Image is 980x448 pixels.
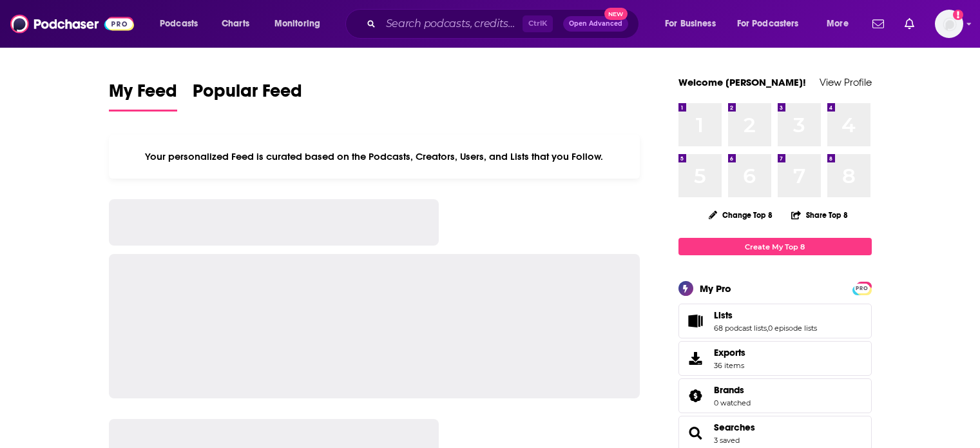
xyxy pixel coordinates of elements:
a: Charts [213,14,257,34]
a: 0 watched [714,398,751,407]
button: open menu [729,14,818,34]
a: PRO [854,283,870,293]
a: 68 podcast lists [714,324,767,333]
span: Lists [714,309,733,321]
span: Popular Feed [193,80,302,110]
a: View Profile [820,76,872,88]
div: Search podcasts, credits, & more... [358,9,651,39]
div: My Pro [700,282,731,295]
span: Monitoring [274,15,320,33]
span: 36 items [714,361,745,370]
span: More [827,15,849,33]
span: Exports [714,347,745,358]
span: , [767,324,768,333]
button: Show profile menu [935,10,963,38]
svg: Add a profile image [953,10,963,20]
span: Open Advanced [569,21,622,27]
span: My Feed [109,80,177,110]
span: Exports [683,349,709,367]
input: Search podcasts, credits, & more... [381,14,523,34]
a: 3 saved [714,436,740,445]
a: Show notifications dropdown [867,13,889,35]
a: Exports [678,341,872,376]
button: open menu [818,14,865,34]
div: Your personalized Feed is curated based on the Podcasts, Creators, Users, and Lists that you Follow. [109,135,640,179]
a: Brands [683,387,709,405]
button: open menu [656,14,732,34]
span: For Business [665,15,716,33]
span: For Podcasters [737,15,799,33]
span: Brands [714,384,744,396]
a: Show notifications dropdown [899,13,919,35]
span: Charts [222,15,249,33]
a: Searches [714,422,755,433]
button: Open AdvancedNew [563,16,628,32]
button: Share Top 8 [791,202,849,228]
span: Lists [678,304,872,338]
button: Change Top 8 [701,207,781,223]
a: Brands [714,384,751,396]
a: Create My Top 8 [678,238,872,255]
a: Popular Feed [193,80,302,112]
span: Brands [678,378,872,413]
a: My Feed [109,80,177,112]
a: 0 episode lists [768,324,817,333]
span: Podcasts [160,15,198,33]
img: User Profile [935,10,963,38]
span: Logged in as NickG [935,10,963,38]
span: New [604,8,628,20]
a: Welcome [PERSON_NAME]! [678,76,806,88]
span: PRO [854,284,870,293]
button: open menu [151,14,215,34]
button: open menu [265,14,337,34]
span: Ctrl K [523,15,553,32]
img: Podchaser - Follow, Share and Rate Podcasts [10,12,134,36]
a: Lists [683,312,709,330]
a: Lists [714,309,817,321]
a: Searches [683,424,709,442]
